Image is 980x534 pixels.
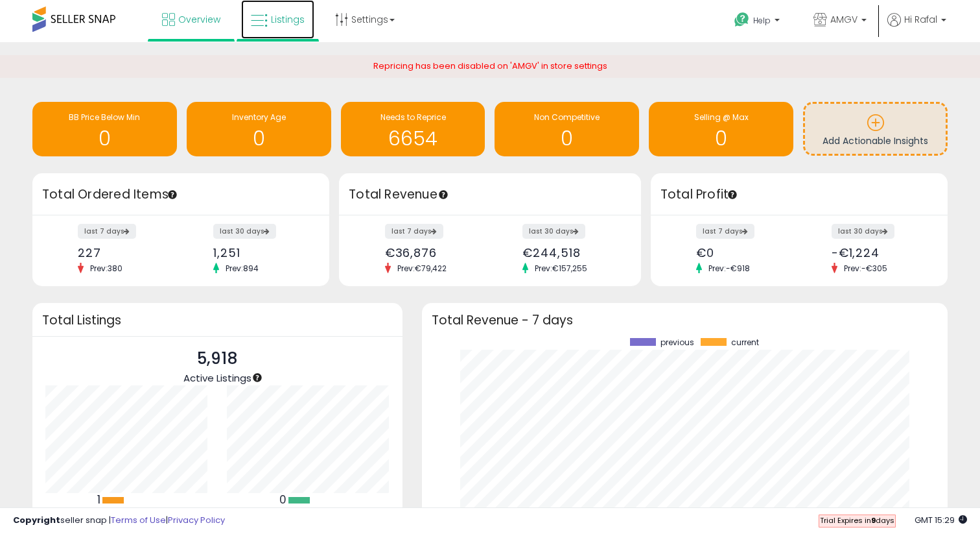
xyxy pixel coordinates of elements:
a: Inventory Age 0 [187,102,331,156]
span: Non Competitive [534,112,600,123]
label: last 7 days [385,224,443,239]
div: €0 [696,246,789,260]
h1: 0 [39,128,170,149]
span: Add Actionable Insights [822,134,928,147]
label: last 30 days [213,224,276,239]
span: Prev: -€918 [702,263,756,274]
h1: 0 [193,128,325,149]
span: Hi Rafal [904,13,937,26]
span: Trial Expires in days [820,515,894,526]
h3: Total Ordered Items [42,186,320,204]
strong: Copyright [13,514,60,526]
div: 227 [78,246,171,260]
p: 5,918 [183,346,251,371]
a: Add Actionable Insights [805,104,946,154]
span: Prev: €79,422 [391,263,453,274]
span: Active Listings [183,371,251,385]
span: previous [660,338,694,347]
a: Needs to Reprice 6654 [341,102,485,156]
i: Get Help [734,12,750,28]
a: Selling @ Max 0 [649,102,793,156]
b: 1 [97,492,100,507]
b: 9 [871,515,876,526]
label: last 7 days [696,224,754,239]
h1: 0 [501,128,633,149]
a: Non Competitive 0 [495,102,639,156]
span: AMGV [830,13,857,26]
span: Overview [178,13,220,26]
a: Terms of Use [111,514,166,526]
span: Prev: 894 [219,263,265,274]
span: Prev: 380 [84,263,129,274]
span: current [731,338,759,347]
div: €244,518 [522,246,618,260]
div: Tooltip anchor [167,189,178,200]
h3: Total Profit [660,186,938,204]
span: Repricing has been disabled on 'AMGV' in store settings [373,60,607,72]
h1: 0 [655,128,787,149]
h1: 6654 [347,128,479,149]
span: Selling @ Max [694,112,749,123]
span: Needs to Reprice [380,112,446,123]
div: Tooltip anchor [437,189,449,200]
h3: Total Listings [42,315,393,325]
span: Inventory Age [232,112,286,123]
div: 1,251 [213,246,307,260]
label: last 30 days [832,224,894,239]
div: Tooltip anchor [727,189,738,200]
b: 0 [279,492,286,507]
span: BB Price Below Min [69,112,140,123]
a: BB Price Below Min 0 [32,102,177,156]
span: Prev: -€305 [837,263,894,274]
div: Repriced [279,506,338,516]
label: last 30 days [522,224,585,239]
h3: Total Revenue - 7 days [432,315,938,325]
span: Listings [271,13,305,26]
span: Help [753,15,771,26]
h3: Total Revenue [349,186,631,204]
span: 2025-08-11 15:29 GMT [915,514,967,526]
div: -€1,224 [832,246,925,260]
label: last 7 days [78,224,136,239]
span: Prev: €157,255 [528,263,594,274]
div: Tooltip anchor [251,372,263,383]
div: FBA [97,506,156,516]
a: Help [724,2,793,42]
div: seller snap | | [13,515,225,527]
a: Hi Rafal [887,13,946,42]
div: €36,876 [385,246,480,260]
a: Privacy Policy [168,514,225,526]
